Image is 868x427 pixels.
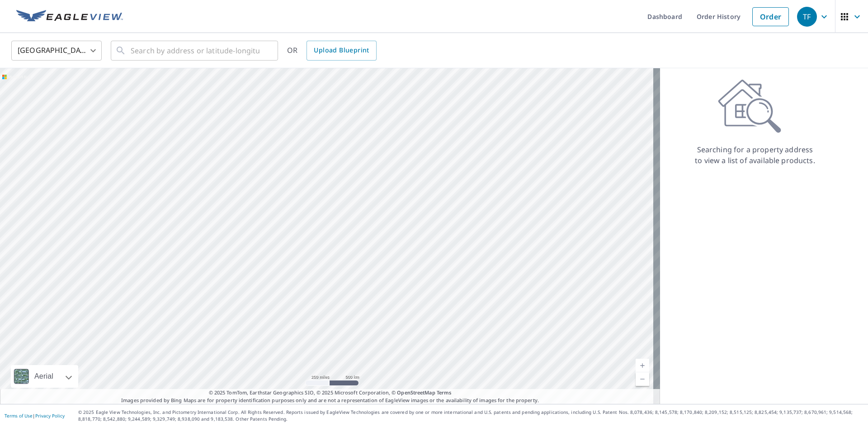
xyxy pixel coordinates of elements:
a: Current Level 4, Zoom Out [636,372,649,386]
p: © 2025 Eagle View Technologies, Inc. and Pictometry International Corp. All Rights Reserved. Repo... [78,409,863,422]
a: Current Level 4, Zoom In [636,359,649,372]
a: Privacy Policy [35,413,65,419]
div: TF [797,7,817,27]
a: OpenStreetMap [397,389,435,396]
a: Terms [437,389,452,396]
div: [GEOGRAPHIC_DATA] [11,38,102,63]
span: Upload Blueprint [314,45,369,56]
a: Upload Blueprint [307,41,376,61]
span: © 2025 TomTom, Earthstar Geographics SIO, © 2025 Microsoft Corporation, © [209,389,452,397]
p: Searching for a property address to view a list of available products. [694,144,816,166]
input: Search by address or latitude-longitude [131,38,259,63]
a: Order [752,7,789,26]
div: OR [287,41,377,61]
div: Aerial [32,365,56,388]
p: | [5,413,65,418]
div: Aerial [11,365,78,388]
a: Terms of Use [5,413,33,419]
img: EV Logo [16,10,123,23]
